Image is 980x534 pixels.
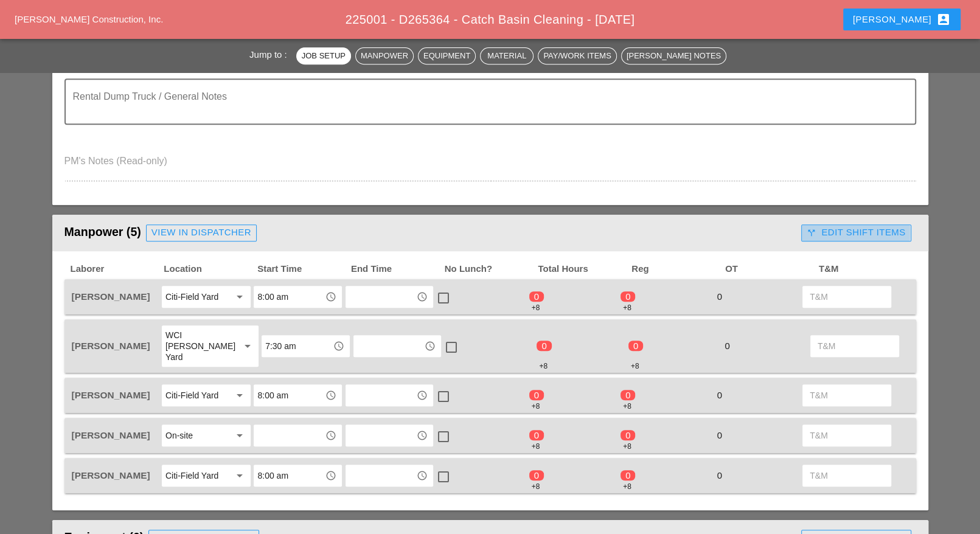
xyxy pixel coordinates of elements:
[818,336,892,356] input: T&M
[165,430,193,441] div: On-site
[73,94,898,123] textarea: Rental Dump Truck / General Notes
[64,221,797,245] div: Manpower (5)
[623,441,631,452] div: +8
[529,430,544,440] span: 0
[810,386,884,405] input: T&M
[165,291,218,302] div: Citi-Field Yard
[232,290,247,304] i: arrow_drop_down
[529,291,544,302] span: 0
[425,341,436,352] i: access_time
[423,50,470,62] div: Equipment
[936,12,951,27] i: account_box
[232,468,247,483] i: arrow_drop_down
[418,47,476,64] button: Equipment
[724,262,818,276] span: OT
[249,49,292,60] span: Jump to :
[417,470,428,481] i: access_time
[712,470,727,480] span: 0
[240,339,255,353] i: arrow_drop_down
[232,388,247,403] i: arrow_drop_down
[623,401,631,412] div: +8
[64,151,916,181] textarea: PM's Notes (Read-only)
[807,228,816,238] i: call_split
[843,9,961,30] button: [PERSON_NAME]
[325,430,336,441] i: access_time
[529,390,544,400] span: 0
[443,262,537,276] span: No Lunch?
[623,302,631,313] div: +8
[346,13,635,26] span: 225001 - D265364 - Catch Basin Cleaning - [DATE]
[232,428,247,443] i: arrow_drop_down
[627,50,721,62] div: [PERSON_NAME] Notes
[807,226,905,240] div: Edit Shift Items
[72,291,150,302] span: [PERSON_NAME]
[623,481,631,492] div: +8
[417,291,428,302] i: access_time
[620,470,635,480] span: 0
[532,481,540,492] div: +8
[537,341,551,351] span: 0
[532,401,540,412] div: +8
[485,50,528,62] div: Material
[532,441,540,452] div: +8
[810,426,884,445] input: T&M
[620,291,635,302] span: 0
[620,390,635,400] span: 0
[69,262,163,276] span: Laborer
[818,262,911,276] span: T&M
[539,361,547,372] div: +8
[165,470,218,481] div: Citi-Field Yard
[417,430,428,441] i: access_time
[480,47,533,64] button: Material
[325,390,336,401] i: access_time
[256,262,350,276] span: Start Time
[537,262,630,276] span: Total Hours
[630,262,724,276] span: Reg
[361,50,408,62] div: Manpower
[146,224,257,241] a: View in Dispatcher
[165,330,231,362] div: WCI [PERSON_NAME] Yard
[801,224,911,241] button: Edit Shift Items
[325,291,336,302] i: access_time
[720,341,734,351] span: 0
[712,390,727,400] span: 0
[529,470,544,480] span: 0
[333,341,344,352] i: access_time
[72,470,150,480] span: [PERSON_NAME]
[631,361,639,372] div: +8
[355,47,414,64] button: Manpower
[302,50,346,62] div: Job Setup
[417,390,428,401] i: access_time
[810,466,884,485] input: T&M
[532,302,540,313] div: +8
[628,341,643,351] span: 0
[72,430,150,440] span: [PERSON_NAME]
[296,47,351,64] button: Job Setup
[72,390,150,400] span: [PERSON_NAME]
[151,226,251,240] div: View in Dispatcher
[325,470,336,481] i: access_time
[15,14,163,24] a: [PERSON_NAME] Construction, Inc.
[350,262,443,276] span: End Time
[162,262,256,276] span: Location
[538,47,616,64] button: Pay/Work Items
[621,47,726,64] button: [PERSON_NAME] Notes
[712,291,727,302] span: 0
[853,12,951,27] div: [PERSON_NAME]
[165,390,218,401] div: Citi-Field Yard
[543,50,611,62] div: Pay/Work Items
[810,287,884,307] input: T&M
[72,341,150,351] span: [PERSON_NAME]
[620,430,635,440] span: 0
[712,430,727,440] span: 0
